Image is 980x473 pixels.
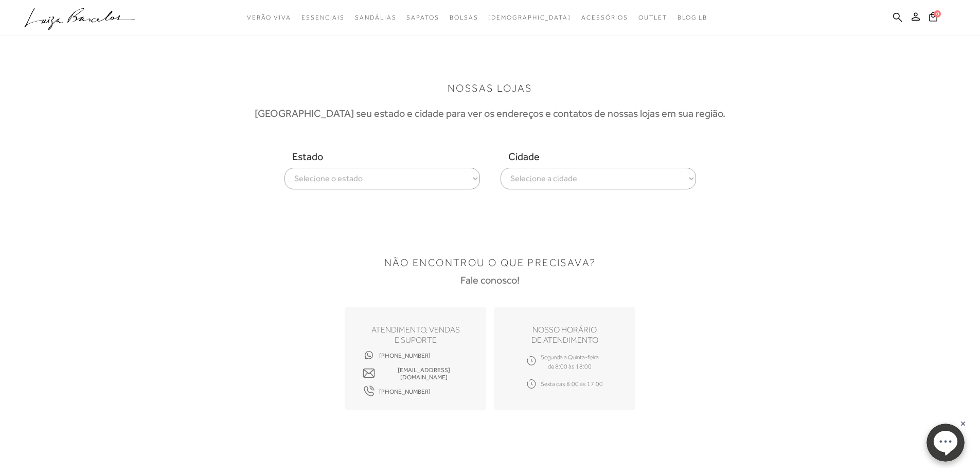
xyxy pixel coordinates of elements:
[363,386,431,398] a: [PHONE_NUMBER]
[926,11,940,25] button: 0
[355,14,396,21] span: Sandálias
[638,14,667,21] span: Outlet
[448,82,532,94] h1: NOSSAS LOJAS
[581,8,628,27] a: noSubCategoriesText
[501,150,696,163] span: Cidade
[450,14,478,21] span: Bolsas
[406,8,439,27] a: noSubCategoriesText
[406,14,439,21] span: Sapatos
[488,8,571,27] a: noSubCategoriesText
[371,325,460,345] h4: ATENDIMENTO, VENDAS e suporte
[301,14,345,21] span: Essenciais
[255,107,725,119] h3: [GEOGRAPHIC_DATA] seu estado e cidade para ver os endereços e contatos de nossas lojas em sua reg...
[678,8,707,27] a: BLOG LB
[678,14,707,21] span: BLOG LB
[363,349,431,362] a: [PHONE_NUMBER]
[581,14,628,21] span: Acessórios
[379,352,431,359] span: [PHONE_NUMBER]
[450,8,478,27] a: noSubCategoriesText
[531,325,598,345] h4: nosso horário de atendimento
[247,8,291,27] a: noSubCategoriesText
[284,150,480,163] span: Estado
[301,8,345,27] a: noSubCategoriesText
[247,14,291,21] span: Verão Viva
[384,256,596,269] h1: NÃO ENCONTROU O QUE PRECISAVA?
[541,379,603,389] span: Sexta das 8:00 às 17:00
[379,388,431,395] span: [PHONE_NUMBER]
[379,366,468,381] span: [EMAIL_ADDRESS][DOMAIN_NAME]
[638,8,667,27] a: noSubCategoriesText
[488,14,571,21] span: [DEMOGRAPHIC_DATA]
[460,274,520,286] h3: Fale conosco!
[934,10,941,17] span: 0
[541,353,599,371] span: Segunda a Quinta-feira de 8:00 às 18:00
[363,367,468,380] a: [EMAIL_ADDRESS][DOMAIN_NAME]
[355,8,396,27] a: noSubCategoriesText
